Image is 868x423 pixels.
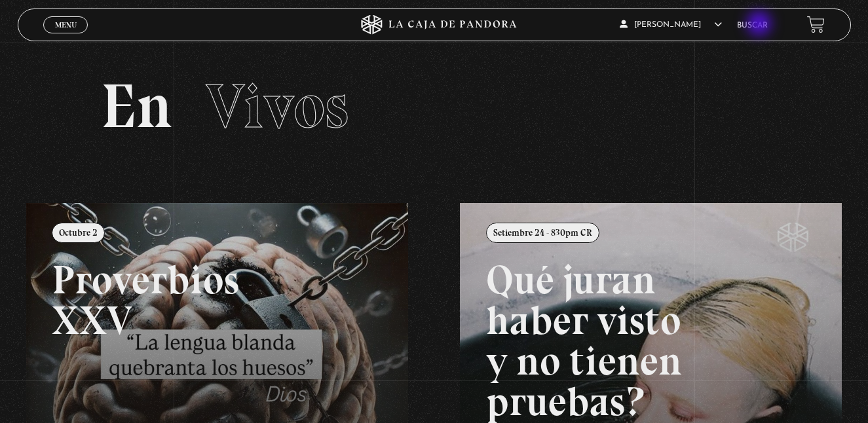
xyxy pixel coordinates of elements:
a: Buscar [737,22,768,29]
span: [PERSON_NAME] [620,21,722,29]
a: View your shopping cart [807,16,825,33]
span: Cerrar [50,32,81,41]
span: Vivos [206,69,349,143]
h2: En [101,75,768,138]
span: Menu [55,21,77,29]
